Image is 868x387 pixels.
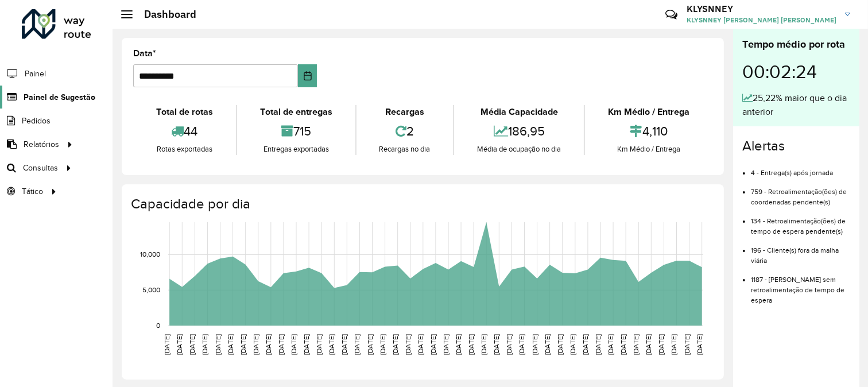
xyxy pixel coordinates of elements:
[417,334,424,355] text: [DATE]
[455,334,462,355] text: [DATE]
[22,185,43,198] span: Tático
[658,334,665,355] text: [DATE]
[24,91,95,103] span: Painel de Sugestão
[239,334,247,355] text: [DATE]
[140,251,160,258] text: 10,000
[22,115,51,127] span: Pedidos
[544,334,551,355] text: [DATE]
[303,334,310,355] text: [DATE]
[607,334,614,355] text: [DATE]
[742,52,850,91] div: 00:02:24
[265,334,272,355] text: [DATE]
[751,266,850,305] li: 1187 - [PERSON_NAME] sem retroalimentação de tempo de espera
[429,334,437,355] text: [DATE]
[136,105,233,119] div: Total de rotas
[582,334,589,355] text: [DATE]
[751,178,850,207] li: 759 - Retroalimentação(ões) de coordenadas pendente(s)
[188,334,196,355] text: [DATE]
[240,105,352,119] div: Total de entregas
[594,334,602,355] text: [DATE]
[359,105,451,119] div: Recargas
[645,334,652,355] text: [DATE]
[671,334,678,355] text: [DATE]
[328,334,335,355] text: [DATE]
[136,119,233,144] div: 44
[518,334,526,355] text: [DATE]
[457,144,581,155] div: Média de ocupação no dia
[467,334,475,355] text: [DATE]
[751,237,850,266] li: 196 - Cliente(s) fora da malha viária
[556,334,564,355] text: [DATE]
[136,144,233,155] div: Rotas exportadas
[142,286,160,293] text: 5,000
[742,138,850,154] h4: Alertas
[588,105,710,119] div: Km Médio / Entrega
[176,334,183,355] text: [DATE]
[315,334,323,355] text: [DATE]
[298,64,317,87] button: Choose Date
[493,334,500,355] text: [DATE]
[457,105,581,119] div: Média Capacidade
[569,334,576,355] text: [DATE]
[531,334,538,355] text: [DATE]
[442,334,449,355] text: [DATE]
[24,138,59,150] span: Relatórios
[131,196,712,212] h4: Capacidade por dia
[687,3,836,14] h3: KLYSNNEY
[751,159,850,178] li: 4 - Entrega(s) após jornada
[163,334,170,355] text: [DATE]
[252,334,259,355] text: [DATE]
[392,334,399,355] text: [DATE]
[742,37,850,52] div: Tempo médio por rota
[457,119,581,144] div: 186,95
[340,334,348,355] text: [DATE]
[290,334,297,355] text: [DATE]
[632,334,640,355] text: [DATE]
[359,119,451,144] div: 2
[588,119,710,144] div: 4,110
[366,334,374,355] text: [DATE]
[359,144,451,155] div: Recargas no dia
[588,144,710,155] div: Km Médio / Entrega
[240,119,352,144] div: 715
[379,334,386,355] text: [DATE]
[23,162,58,174] span: Consultas
[687,15,836,25] span: KLYSNNEY [PERSON_NAME] [PERSON_NAME]
[742,91,850,119] div: 25,22% maior que o dia anterior
[751,207,850,237] li: 134 - Retroalimentação(ões) de tempo de espera pendente(s)
[227,334,234,355] text: [DATE]
[133,8,196,21] h2: Dashboard
[240,144,352,155] div: Entregas exportadas
[619,334,627,355] text: [DATE]
[214,334,222,355] text: [DATE]
[659,2,684,27] a: Contato Rápido
[201,334,208,355] text: [DATE]
[696,334,703,355] text: [DATE]
[156,322,160,329] text: 0
[353,334,361,355] text: [DATE]
[506,334,513,355] text: [DATE]
[277,334,285,355] text: [DATE]
[133,47,156,60] label: Data
[480,334,487,355] text: [DATE]
[683,334,691,355] text: [DATE]
[404,334,412,355] text: [DATE]
[25,68,46,80] span: Painel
